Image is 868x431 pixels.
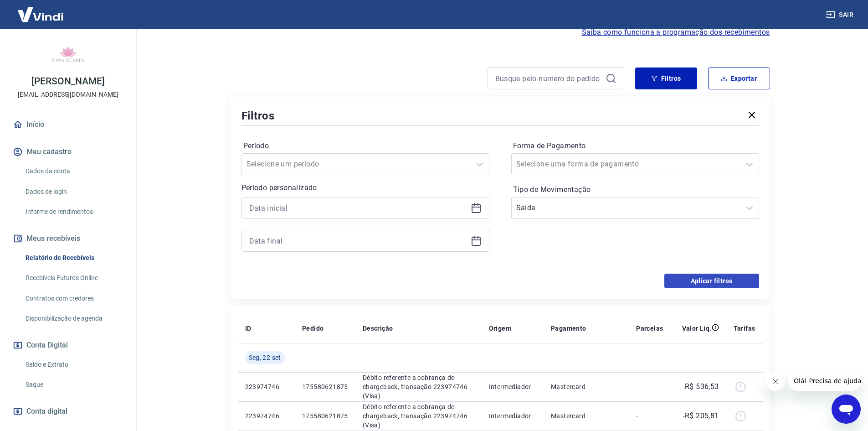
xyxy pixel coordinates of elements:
[11,228,125,249] button: Meus recebíveis
[22,355,125,374] a: Saldo e Extrato
[302,411,348,421] p: 175580621875
[788,371,861,391] iframe: Mensagem da empresa
[513,184,757,195] label: Tipo de Movimentação
[22,162,125,181] a: Dados da conta
[11,0,70,28] img: Vindi
[22,269,125,287] a: Recebíveis Futuros Online
[245,382,288,391] p: 223974746
[495,72,602,85] input: Busque pelo número do pedido
[11,335,125,355] button: Conta Digital
[636,411,663,421] p: -
[832,395,861,424] iframe: Botão para abrir a janela de mensagens
[302,382,348,391] p: 175580621875
[302,324,324,333] p: Pedido
[734,324,755,333] p: Tarifas
[551,382,621,391] p: Mastercard
[26,405,67,418] span: Conta digital
[824,6,857,23] button: Sair
[22,182,125,201] a: Dados de login
[489,411,536,421] p: Intermediador
[243,140,488,151] label: Período
[682,324,712,333] p: Valor Líq.
[249,353,281,362] span: Seg, 22 set
[18,90,118,99] p: [EMAIL_ADDRESS][DOMAIN_NAME]
[22,289,125,308] a: Contratos com credores
[249,234,467,248] input: Data final
[551,411,621,421] p: Mastercard
[766,373,785,391] iframe: Fechar mensagem
[5,6,77,14] span: Olá! Precisa de ajuda?
[22,375,125,394] a: Saque
[11,142,125,162] button: Meu cadastro
[683,410,719,421] p: -R$ 205,81
[245,324,252,333] p: ID
[551,324,586,333] p: Pagamento
[11,401,125,421] a: Conta digital
[245,411,288,421] p: 223974746
[708,68,770,89] button: Exportar
[683,381,719,392] p: -R$ 536,53
[513,140,757,151] label: Forma de Pagamento
[635,68,697,89] button: Filtros
[241,182,489,193] p: Período personalizado
[22,203,125,221] a: Informe de rendimentos
[489,324,511,333] p: Origem
[664,274,759,288] button: Aplicar filtros
[363,324,393,333] p: Descrição
[636,324,663,333] p: Parcelas
[582,27,770,38] a: Saiba como funciona a programação dos recebimentos
[22,249,125,267] a: Relatório de Recebíveis
[22,309,125,328] a: Disponibilização de agenda
[31,77,104,86] p: [PERSON_NAME]
[249,201,467,215] input: Data inicial
[11,114,125,135] a: Início
[636,382,663,391] p: -
[241,109,275,123] h5: Filtros
[363,402,474,430] p: Débito referente a cobrança de chargeback, transação 223974746 (Visa)
[363,373,474,400] p: Débito referente a cobrança de chargeback, transação 223974746 (Visa)
[50,36,87,73] img: af710986-67de-4bb0-8f96-3fd4018e5589.jpeg
[489,382,536,391] p: Intermediador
